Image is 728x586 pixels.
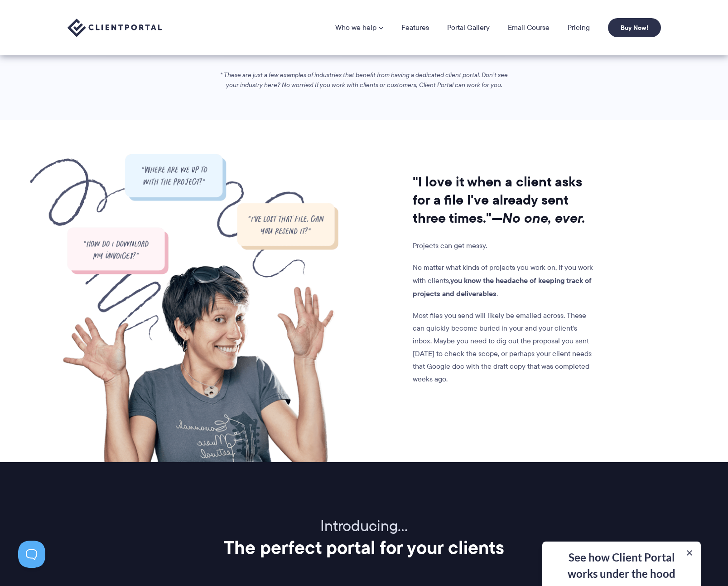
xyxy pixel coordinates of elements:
[413,275,592,299] strong: you know the headache of keeping track of projects and deliverables
[401,24,429,31] a: Features
[492,208,585,228] i: —No one, ever.
[67,536,661,559] h2: The perfect portal for your clients
[18,541,45,568] iframe: Toggle Customer Support
[413,261,597,300] p: No matter what kinds of projects you work on, if you work with clients, .
[413,309,597,386] p: Most files you send will likely be emailed across. These can quickly become buried in your and yo...
[568,24,590,31] a: Pricing
[413,239,597,252] p: Projects can get messy.
[608,18,661,37] a: Buy Now!
[335,24,383,31] a: Who we help
[413,173,597,227] h2: "I love it when a client asks for a file I've already sent three times."
[447,24,490,31] a: Portal Gallery
[220,70,508,89] em: * These are just a few examples of industries that benefit from having a dedicated client portal....
[67,517,661,536] p: Introducing…
[508,24,550,31] a: Email Course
